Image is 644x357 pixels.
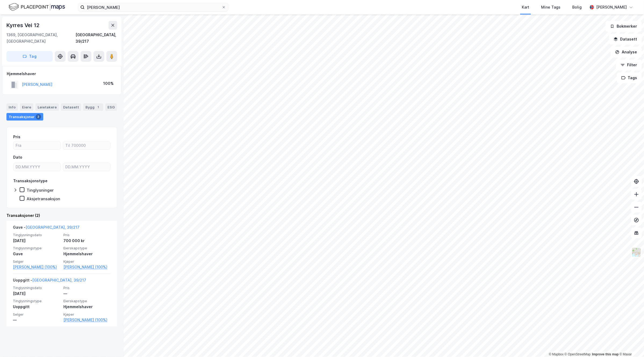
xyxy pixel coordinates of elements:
[13,299,60,303] span: Tinglysningstype
[13,317,60,323] div: —
[549,352,564,356] a: Mapbox
[592,352,619,356] a: Improve this map
[631,247,642,257] img: Z
[63,264,111,270] a: [PERSON_NAME] (100%)
[63,286,111,290] span: Pris
[103,80,114,87] div: 100%
[13,163,60,171] input: DD.MM.YYYY
[7,71,117,77] div: Hjemmelshaver
[63,312,111,317] span: Kjøper
[6,21,40,30] div: Kyrres Vei 12
[36,114,41,119] div: 2
[13,290,60,297] div: [DATE]
[572,4,582,10] div: Bolig
[35,103,59,111] div: Leietakere
[13,259,60,264] span: Selger
[616,60,642,70] button: Filter
[13,134,20,140] div: Pris
[83,103,103,111] div: Bygg
[75,32,117,45] div: [GEOGRAPHIC_DATA], 39/217
[13,224,80,233] div: Gave -
[63,246,111,250] span: Eierskapstype
[565,352,591,356] a: OpenStreetMap
[13,304,60,310] div: Uoppgitt
[63,238,111,244] div: 700 000 kr
[96,104,101,110] div: 1
[6,113,43,121] div: Transaksjoner
[63,233,111,237] span: Pris
[32,278,86,282] a: [GEOGRAPHIC_DATA], 39/217
[61,103,81,111] div: Datasett
[85,3,222,11] input: Søk på adresse, matrikkel, gårdeiere, leietakere eller personer
[13,154,22,161] div: Dato
[13,251,60,257] div: Gave
[63,317,111,323] a: [PERSON_NAME] (100%)
[9,2,65,12] img: logo.f888ab2527a4732fd821a326f86c7f29.svg
[596,4,627,10] div: [PERSON_NAME]
[13,312,60,317] span: Selger
[13,277,86,286] div: Uoppgitt -
[13,178,48,184] div: Transaksjonstype
[27,196,60,201] div: Aksjetransaksjon
[63,251,111,257] div: Hjemmelshaver
[617,72,642,83] button: Tags
[13,246,60,250] span: Tinglysningstype
[27,188,54,193] div: Tinglysninger
[609,34,642,45] button: Datasett
[606,21,642,32] button: Bokmerker
[63,163,110,171] input: DD.MM.YYYY
[522,4,529,10] div: Kart
[13,141,60,150] input: Fra
[20,103,33,111] div: Eiere
[6,103,18,111] div: Info
[63,259,111,264] span: Kjøper
[63,290,111,297] div: —
[13,238,60,244] div: [DATE]
[13,233,60,237] span: Tinglysningsdato
[13,286,60,290] span: Tinglysningsdato
[13,264,60,270] a: [PERSON_NAME] (100%)
[63,141,110,150] input: Til 700000
[105,103,117,111] div: ESG
[541,4,560,10] div: Mine Tags
[63,304,111,310] div: Hjemmelshaver
[6,212,117,219] div: Transaksjoner (2)
[63,299,111,303] span: Eierskapstype
[26,225,80,229] a: [GEOGRAPHIC_DATA], 39/217
[617,331,644,357] iframe: Chat Widget
[6,51,53,62] button: Tag
[611,47,642,57] button: Analyse
[6,32,75,45] div: 1369, [GEOGRAPHIC_DATA], [GEOGRAPHIC_DATA]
